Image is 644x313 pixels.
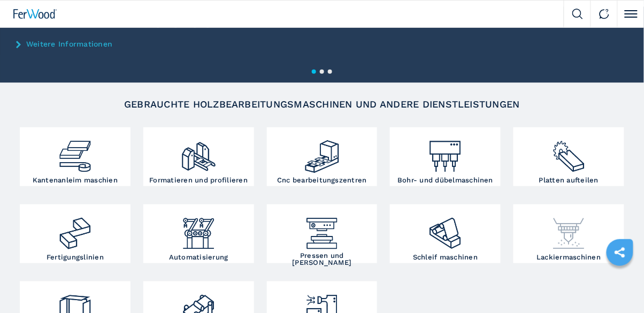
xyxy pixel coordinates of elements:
iframe: Chat [599,265,636,305]
a: Cnc bearbeitungszentren [267,127,378,186]
h3: Kantenanleim maschien [33,177,118,184]
a: Automatisierung [143,204,254,263]
button: Click to toggle menu [617,1,644,27]
h2: Gebrauchte Holzbearbeitungsmaschinen und andere Dienstleistungen [44,100,600,109]
h3: Formatieren und profilieren [149,177,248,184]
h3: Platten aufteilen [539,177,599,184]
button: 1 [312,70,316,74]
img: centro_di_lavoro_cnc_2.png [304,130,341,175]
h3: Lackiermaschinen [537,254,601,261]
a: Platten aufteilen [513,127,624,186]
img: automazione.png [180,207,217,252]
h3: Fertigungslinien [47,254,104,261]
a: sharethis [607,239,633,266]
img: levigatrici_2.png [427,207,464,252]
a: Formatieren und profilieren [143,127,254,186]
a: Lackiermaschinen [513,204,624,263]
h3: Cnc bearbeitungszentren [277,177,367,184]
h3: Automatisierung [169,254,228,261]
img: verniciatura_1.png [550,207,587,252]
h3: Schleif maschinen [413,254,478,261]
button: 2 [320,70,324,74]
a: Fertigungslinien [20,204,131,263]
h3: Bohr- und dübelmaschinen [397,177,493,184]
img: sezionatrici_2.png [550,130,587,175]
img: Ferwood [13,9,57,19]
a: Kantenanleim maschien [20,127,131,186]
button: 3 [328,70,332,74]
img: foratrici_inseritrici_2.png [427,130,464,175]
a: Schleif maschinen [390,204,501,263]
a: Bohr- und dübelmaschinen [390,127,501,186]
a: Pressen und [PERSON_NAME] [267,204,378,263]
h3: Pressen und [PERSON_NAME] [270,252,375,266]
img: squadratrici_2.png [180,130,217,175]
img: linee_di_produzione_2.png [57,207,94,252]
img: bordatrici_1.png [57,130,94,175]
img: pressa-strettoia.png [304,207,341,252]
img: Contact us [599,9,610,19]
img: Search [572,9,583,19]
